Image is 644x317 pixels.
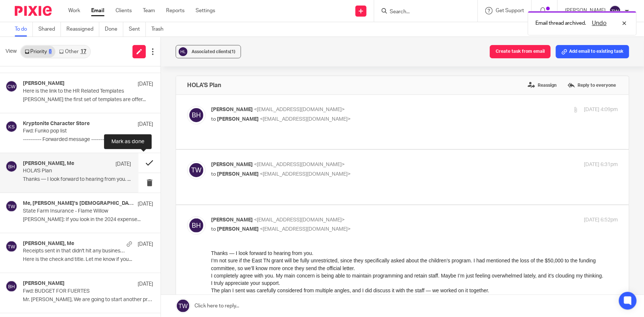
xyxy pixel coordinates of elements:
[138,241,153,248] p: [DATE]
[6,161,17,172] img: svg%3E
[151,22,169,37] a: Trash
[23,80,65,87] h4: [PERSON_NAME]
[138,80,153,88] p: [DATE]
[6,241,17,252] img: svg%3E
[217,172,259,177] span: [PERSON_NAME]
[23,168,110,174] p: HOLA'S Plan
[187,216,206,235] img: svg%3E
[23,176,131,183] p: Thanks — I look forward to hearing from you. ...
[23,88,127,94] p: Here is the link to the HR Related Templates
[211,162,253,167] span: [PERSON_NAME]
[91,7,104,14] a: Email
[211,227,216,232] span: to
[584,106,618,114] p: [DATE] 4:09pm
[6,48,17,55] span: View
[15,22,33,37] a: To do
[166,7,185,14] a: Reports
[38,22,61,37] a: Shared
[6,200,17,212] img: svg%3E
[490,45,551,58] button: Create task from email
[211,217,253,223] span: [PERSON_NAME]
[116,7,132,14] a: Clients
[49,49,52,54] div: 8
[23,280,65,287] h4: [PERSON_NAME]
[535,20,586,27] p: Email thread archived.
[260,227,351,232] span: <[EMAIL_ADDRESS][DOMAIN_NAME]>
[566,80,618,91] label: Reply to everyone
[192,49,235,54] span: Associated clients
[15,6,52,16] img: Pixie
[584,216,618,224] p: [DATE] 6:52pm
[68,7,80,14] a: Work
[187,106,206,124] img: svg%3E
[23,200,134,207] h4: Me, [PERSON_NAME]'s [DEMOGRAPHIC_DATA]
[556,45,629,58] button: Add email to existing task
[217,117,259,122] span: [PERSON_NAME]
[55,46,90,58] a: Other17
[6,121,17,132] img: svg%3E
[23,297,153,303] p: Mr. [PERSON_NAME], We are going to start another program...
[6,280,17,292] img: svg%3E
[23,161,74,167] h4: [PERSON_NAME], Me
[116,161,131,168] p: [DATE]
[23,241,74,247] h4: [PERSON_NAME], Me
[23,248,127,254] p: Receipts sent in that didn't hit any business accounts
[129,22,146,37] a: Sent
[143,7,155,14] a: Team
[211,172,216,177] span: to
[23,208,127,214] p: State Farm Insurance - Flame Willow
[318,144,361,149] span: [PERSON_NAME]
[21,46,55,58] a: Priority8
[211,117,216,122] span: to
[23,137,153,143] p: ---------- Forwarded message --------- From:...
[176,45,241,58] button: Associated clients(1)
[23,121,90,127] h4: Kryptonite Character Store
[23,128,127,134] p: Fwd: Funko pop list
[254,217,345,223] span: <[EMAIL_ADDRESS][DOMAIN_NAME]>
[6,80,17,92] img: svg%3E
[138,121,153,128] p: [DATE]
[260,172,351,177] span: <[EMAIL_ADDRESS][DOMAIN_NAME]>
[23,97,153,103] p: [PERSON_NAME] the first set of templates are offer...
[609,5,621,17] img: svg%3E
[23,256,153,263] p: Here is the check and title. Let me know if you...
[187,161,206,179] img: svg%3E
[526,80,558,91] label: Reassign
[178,46,189,57] img: svg%3E
[590,19,609,28] button: Undo
[138,280,153,288] p: [DATE]
[254,162,345,167] span: <[EMAIL_ADDRESS][DOMAIN_NAME]>
[66,22,99,37] a: Reassigned
[584,161,618,169] p: [DATE] 6:31pm
[138,200,153,208] p: [DATE]
[23,217,153,223] p: [PERSON_NAME]: If you look in the 2024 expense...
[230,49,235,54] span: (1)
[80,49,86,54] div: 17
[196,7,215,14] a: Settings
[217,227,259,232] span: [PERSON_NAME]
[187,82,221,89] h4: HOLA'S Plan
[254,107,345,112] span: <[EMAIL_ADDRESS][DOMAIN_NAME]>
[260,117,351,122] span: <[EMAIL_ADDRESS][DOMAIN_NAME]>
[211,107,253,112] span: [PERSON_NAME]
[23,288,127,294] p: Fwd: BUDGET FOR FUERTES
[105,22,123,37] a: Done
